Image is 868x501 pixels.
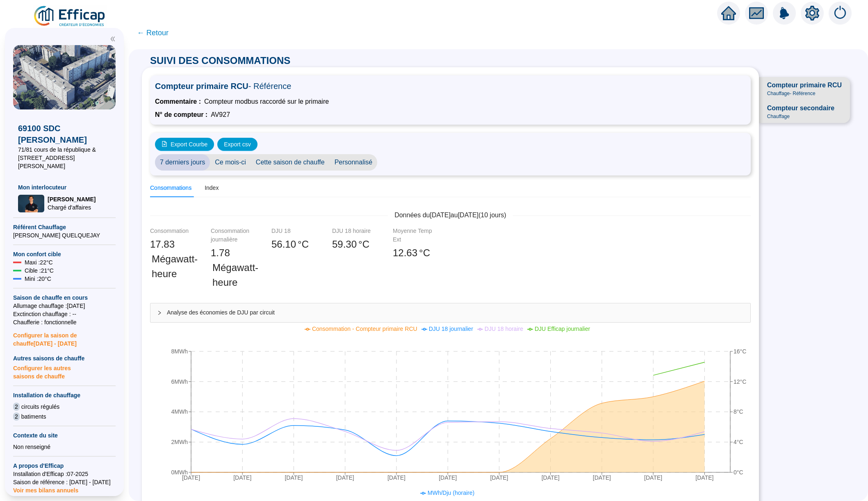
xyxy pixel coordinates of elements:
span: Mégawatt-heure [152,252,198,281]
span: Chargé d'affaires [48,203,96,212]
span: 56 [271,239,282,250]
tspan: 8MWh [171,348,188,355]
div: DJU 18 [271,227,312,235]
div: Consommations [150,184,191,192]
span: collapsed [157,310,162,315]
span: DJU 18 horaire [485,326,523,332]
tspan: 0°C [734,469,743,476]
span: Mon interlocuteur [18,183,111,191]
span: A propos d'Efficap [13,462,116,470]
span: AV927 [211,110,230,120]
tspan: [DATE] [387,474,406,481]
span: 69100 SDC [PERSON_NAME] [18,123,111,146]
tspan: 16°C [734,348,746,355]
span: [PERSON_NAME] [48,195,96,203]
span: .78 [216,247,230,258]
span: Personnalisé [330,154,378,171]
span: Saison de chauffe en cours [13,294,116,302]
span: 17 [150,239,161,250]
span: °C [358,237,369,252]
span: Compteur secondaire [767,103,834,113]
span: [PERSON_NAME] QUELQUEJAY [13,231,116,239]
tspan: 4MWh [171,408,188,415]
tspan: 8°C [734,408,743,415]
img: Chargé d'affaires [18,195,44,212]
span: 59 [332,239,343,250]
button: Export Courbe [155,138,214,151]
button: Export csv [217,138,257,151]
tspan: 0MWh [171,469,188,476]
span: .83 [161,239,175,250]
tspan: [DATE] [593,474,611,481]
span: Autres saisons de chauffe [13,354,116,362]
span: Installation d'Efficap : 07-2025 [13,470,116,478]
tspan: 6MWh [171,378,188,385]
span: MWh/Dju (horaire) [428,490,474,496]
span: Mon confort cible [13,250,116,258]
span: batiments [21,412,46,421]
tspan: [DATE] [490,474,508,481]
div: Analyse des économies de DJU par circuit [150,303,750,322]
tspan: 12°C [734,378,746,385]
span: .30 [343,239,357,250]
span: .63 [404,247,417,258]
span: Référent Chauffage [13,223,116,231]
span: Compteur primaire RCU [767,80,842,90]
span: Contexte du site [13,431,116,440]
span: Configurer les autres saisons de chauffe [13,362,116,380]
span: N° de compteur : [155,110,207,120]
span: Configurer la saison de chauffe [DATE] - [DATE] [13,326,116,348]
div: Index [205,184,219,192]
span: Mégawatt-heure [212,260,258,290]
span: Consommation - Compteur primaire RCU [312,326,417,332]
div: Moyenne Temp Ext [393,227,434,244]
tspan: 2MWh [171,439,188,445]
span: - Référence [248,82,292,91]
span: Maxi : 22 °C [25,258,53,266]
span: DJU 18 journalier [429,326,473,332]
span: Cible : 21 °C [25,266,54,275]
span: Saison de référence : [DATE] - [DATE] [13,478,116,486]
span: setting [805,6,820,20]
span: 71/81 cours de la république & [STREET_ADDRESS][PERSON_NAME] [18,146,111,170]
span: ← Retour [137,27,169,39]
div: Consommation [150,227,191,235]
span: .10 [282,239,296,250]
img: alerts [773,2,796,25]
span: Exctinction chauffage : -- [13,310,116,318]
span: Voir mes bilans annuels [13,482,78,494]
span: DJU Efficap journalier [535,326,590,332]
img: alerts [829,2,852,25]
span: Cette saison de chauffe [251,154,330,171]
span: circuits régulés [21,403,59,411]
span: Compteur primaire RCU [155,80,746,92]
span: 7 derniers jours [155,154,210,171]
span: 2 [13,403,20,411]
img: efficap energie logo [33,5,107,28]
span: Compteur modbus raccordé sur le primaire [204,97,329,107]
tspan: [DATE] [542,474,560,481]
span: Mini : 20 °C [25,275,51,283]
span: file-image [162,141,167,147]
span: Chauffage - Référence [767,90,816,97]
span: 1 [211,247,216,258]
span: Installation de chauffage [13,391,116,399]
span: Export Courbe [171,140,207,149]
tspan: 4°C [734,439,743,445]
span: 12 [393,247,404,258]
span: °C [298,237,309,252]
span: Chaufferie : fonctionnelle [13,318,116,326]
span: Ce mois-ci [210,154,251,171]
span: SUIVI DES CONSOMMATIONS [142,55,298,66]
span: Chauffage [767,113,790,120]
div: Consommation journalière [211,227,252,244]
tspan: [DATE] [644,474,662,481]
tspan: [DATE] [439,474,457,481]
span: 2 [13,412,20,421]
span: Analyse des économies de DJU par circuit [167,308,744,317]
span: home [721,6,736,20]
span: Données du [DATE] au [DATE] ( 10 jours) [388,210,513,220]
span: Commentaire : [155,97,201,107]
tspan: [DATE] [233,474,251,481]
span: double-left [110,36,116,42]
